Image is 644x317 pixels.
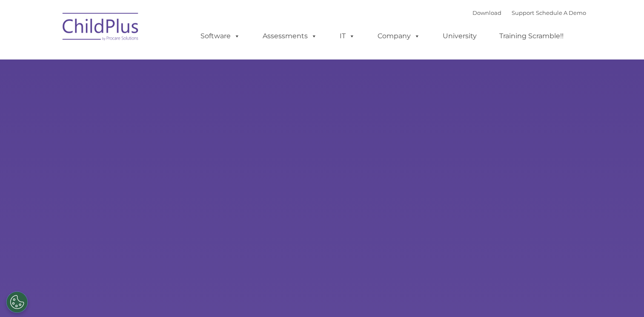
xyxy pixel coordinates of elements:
font: | [472,9,586,16]
a: IT [331,28,364,45]
a: Software [192,28,249,45]
a: Schedule A Demo [536,9,586,16]
img: ChildPlus by Procare Solutions [58,7,143,49]
a: Download [472,9,501,16]
a: Company [369,28,429,45]
a: University [434,28,485,45]
a: Training Scramble!! [491,28,572,45]
button: Cookies Settings [6,292,28,313]
a: Support [512,9,534,16]
a: Assessments [254,28,326,45]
